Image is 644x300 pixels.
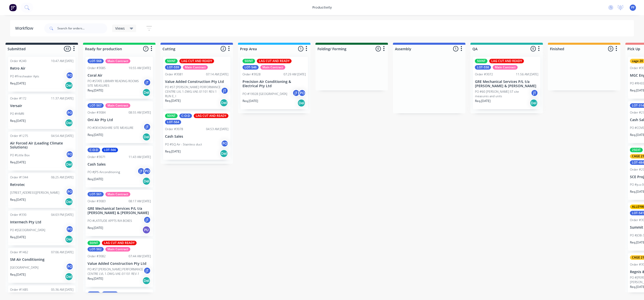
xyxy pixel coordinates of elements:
div: Del [220,149,228,158]
div: PO [66,72,73,79]
p: Retrotec [10,183,73,187]
p: Req. [DATE] [88,133,103,137]
p: SM Air Conditioning [10,258,73,262]
div: 05:36 AM [DATE] [51,287,73,292]
div: Del [142,88,150,96]
div: C-O-DLOT-566Order #307111:43 AM [DATE]Cash SalesPO #JPS AirconditioningjTPOReq.[DATE]Del [86,146,153,188]
p: PO #HMRI [10,112,24,116]
p: PO #Little Box [10,153,30,158]
div: LOT-559 [165,65,181,70]
div: Order #1462 [10,250,28,255]
div: 04:54 AM [DATE] [51,134,73,138]
p: Req. [DATE] [165,149,181,154]
p: Req. [DATE] [88,88,103,93]
div: productivity [310,4,334,11]
span: PF [631,5,634,10]
div: LAG CUT AND READY [179,59,214,63]
div: LOT-568Main ContractOrder #308510:55 AM [DATE]Coral AirPO #STATE LIBRARY READING ROOMS SITE MEASU... [86,57,153,99]
div: 25EXT [630,148,643,152]
div: 50INTLAG CUT AND READYLOT-562Main ContractOrder #308207:44 AM [DATE]Value Added Construction Pty ... [86,239,153,287]
div: 04:03 PM [DATE] [51,213,73,217]
p: GRE Mechanical Services P/L t/a [PERSON_NAME] & [PERSON_NAME] [88,207,151,215]
input: Search for orders... [57,23,107,33]
div: Order #1344 [10,175,28,180]
span: Views [115,26,125,31]
p: Precision Air Conditioning & Electrical Pty Ltd [243,80,306,88]
div: PO [66,263,73,270]
div: Order #134406:25 AM [DATE]Retrotec[STREET_ADDRESS][PERSON_NAME]POReq.[DATE]Del [8,173,75,208]
p: Retro Air [10,66,73,71]
div: 08:55 AM [DATE] [129,110,151,115]
div: 07:44 AM [DATE] [129,254,151,259]
div: LOT-564 [165,120,181,124]
div: Order #33004:03 PM [DATE]Intermech Pty LtdPO #[GEOGRAPHIC_DATA]POReq.[DATE]Del [8,211,75,245]
p: PO #Freshwater Apts [10,74,39,79]
div: 50INTLAG CUT AND READYLOT-546Main ContractOrder #302807:29 AM [DATE]Precision Air Conditioning & ... [240,57,308,109]
p: PO #SQ Air - Stainless duct [165,142,202,147]
div: C-O-D [88,291,100,296]
div: 11:37 AM [DATE] [51,96,73,101]
div: 07:06 AM [DATE] [51,250,73,255]
div: PO [66,151,73,158]
p: Req. [DATE] [88,177,103,181]
div: Main Contract [105,247,130,252]
div: Order #3085 [88,66,106,70]
div: Main Contract [183,65,208,70]
div: jT [143,267,151,274]
div: LOT-566 [102,148,118,152]
div: 07:14 AM [DATE] [206,72,228,77]
div: 07:29 AM [DATE] [284,72,306,77]
div: Order #3082 [88,254,106,259]
div: PO [66,109,73,117]
div: LOT-567Main ContractOrder #308408:55 AM [DATE]Oni Air Pty LtdPO #DEVONSHIRE SITE MEASUREjTReq.[DA... [86,101,153,143]
p: Value Added Construction Pty Ltd [165,80,228,84]
div: Order #17211:37 AM [DATE]VersairPO #HMRIPOReq.[DATE]Del [8,94,75,129]
div: Order #24010:47 AM [DATE]Retro AirPO #Freshwater AptsPOReq.[DATE]Del [8,57,75,92]
div: PO [66,188,73,195]
div: LAG CUT AND READY [257,59,292,63]
div: 10:55 AM [DATE] [129,66,151,70]
div: LAG CUT AND READY [194,114,228,118]
div: Del [65,198,73,206]
div: Order #3078 [165,127,183,131]
p: PO #19928 [GEOGRAPHIC_DATA] [243,92,287,96]
div: C-O-D [179,114,192,118]
p: Oni Air Pty Ltd [88,118,151,122]
div: jT [292,89,300,97]
div: LOT-561 [88,192,104,196]
p: Cash Sales [165,134,228,139]
div: Del [142,133,150,141]
p: [STREET_ADDRESS][PERSON_NAME] [10,190,59,195]
p: Req. [DATE] [10,160,26,165]
div: Order #1275 [10,134,28,138]
p: Req. [DATE] [10,81,26,86]
div: 50INT [88,241,100,245]
div: 04:53 AM [DATE] [206,127,228,131]
div: 10:47 AM [DATE] [51,59,73,63]
div: Main Contract [260,65,285,70]
div: Order #330 [10,213,26,217]
div: Del [220,99,228,107]
div: 50INTLAG CUT AND READYLOT-559Main ContractOrder #308107:14 AM [DATE]Value Added Construction Pty ... [163,57,230,109]
div: LOT-568 [88,59,104,63]
div: PU [142,226,150,234]
div: Del [65,81,73,89]
div: Workflow [15,25,36,31]
p: Cash Sales [88,162,151,167]
div: Main Contract [105,192,130,196]
div: Del [65,273,73,281]
div: PO [143,167,151,175]
div: Main Contract [105,103,130,108]
div: LOT-563 [102,291,118,296]
p: Req. [DATE] [243,99,258,103]
div: Order #127504:54 AM [DATE]Air Forced Air (Leading Climate Solutions)PO #Little BoxPOReq.[DATE]Del [8,132,75,171]
div: jT [137,167,145,175]
p: Req. [DATE] [10,272,26,277]
p: Versair [10,104,73,108]
div: Order #3071 [88,155,106,159]
img: Factory [9,4,17,11]
div: 11:43 AM [DATE] [129,155,151,159]
div: Order #3083 [88,199,106,204]
p: PO #ST [PERSON_NAME] PERFORMANCE CENTRE LVL 1-DWG-VAE-01101 REV-1 RUN E, I [165,85,221,98]
div: Del [297,99,305,107]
